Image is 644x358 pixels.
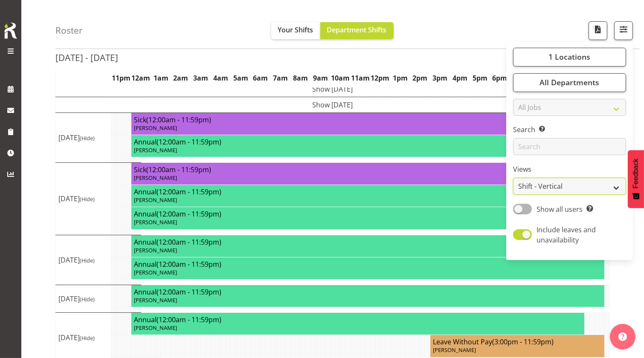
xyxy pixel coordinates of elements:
[134,174,177,182] span: [PERSON_NAME]
[548,52,590,62] span: 1 Locations
[513,73,626,92] button: All Departments
[614,21,633,40] button: Filter Shifts
[513,139,626,156] input: Search
[310,68,331,88] th: 9am
[80,334,95,342] span: (Hide)
[537,225,596,245] span: Include leaves and unavailability
[490,68,510,88] th: 6pm
[146,115,211,124] span: (12:00am - 11:59pm)
[56,285,111,312] td: [DATE]
[157,315,221,324] span: (12:00am - 11:59pm)
[134,138,602,146] h4: Annual
[134,315,582,324] h4: Annual
[146,165,211,174] span: (12:00am - 11:59pm)
[134,165,602,174] h4: Sick
[231,68,251,88] th: 5am
[151,68,171,88] th: 1am
[134,296,177,304] span: [PERSON_NAME]
[350,68,370,88] th: 11am
[56,163,111,235] td: [DATE]
[157,287,221,297] span: (12:00am - 11:59pm)
[134,210,607,218] h4: Annual
[589,21,607,40] button: Download a PDF of the roster according to the set date range.
[80,295,95,303] span: (Hide)
[540,78,599,88] span: All Departments
[134,288,602,296] h4: Annual
[157,187,221,196] span: (12:00am - 11:59pm)
[290,68,310,88] th: 8am
[134,218,177,226] span: [PERSON_NAME]
[331,68,351,88] th: 10am
[134,146,177,154] span: [PERSON_NAME]
[56,235,111,285] td: [DATE]
[433,346,476,354] span: [PERSON_NAME]
[134,238,602,246] h4: Annual
[211,68,231,88] th: 4am
[56,113,111,162] td: [DATE]
[470,68,490,88] th: 5pm
[430,68,450,88] th: 3pm
[80,257,95,264] span: (Hide)
[55,26,83,35] h4: Roster
[134,324,177,332] span: [PERSON_NAME]
[537,205,583,214] span: Show all users
[2,21,19,40] img: Rosterit icon logo
[55,52,118,63] h2: [DATE] - [DATE]
[134,268,177,276] span: [PERSON_NAME]
[618,332,627,341] img: help-xxl-2.png
[513,125,626,135] label: Search
[628,150,644,208] button: Feedback - Show survey
[111,68,131,88] th: 11pm
[80,195,95,203] span: (Hide)
[513,165,626,175] label: Views
[632,159,640,188] span: Feedback
[157,209,221,219] span: (12:00am - 11:59pm)
[56,97,610,113] td: Show [DATE]
[134,260,602,268] h4: Annual
[56,81,610,97] td: Show [DATE]
[327,25,387,35] span: Department Shifts
[390,68,410,88] th: 1pm
[370,68,390,88] th: 12pm
[134,188,602,196] h4: Annual
[270,68,290,88] th: 7am
[251,68,271,88] th: 6am
[191,68,211,88] th: 3am
[320,22,394,39] button: Department Shifts
[271,22,320,39] button: Your Shifts
[410,68,430,88] th: 2pm
[513,48,626,66] button: 1 Locations
[171,68,191,88] th: 2am
[492,337,554,346] span: (3:00pm - 11:59pm)
[80,134,95,142] span: (Hide)
[278,25,313,35] span: Your Shifts
[134,115,602,124] h4: Sick
[450,68,470,88] th: 4pm
[157,137,221,147] span: (12:00am - 11:59pm)
[131,68,151,88] th: 12am
[433,338,602,346] h4: Leave Without Pay
[134,124,177,132] span: [PERSON_NAME]
[157,237,221,247] span: (12:00am - 11:59pm)
[134,196,177,204] span: [PERSON_NAME]
[134,246,177,254] span: [PERSON_NAME]
[157,260,221,269] span: (12:00am - 11:59pm)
